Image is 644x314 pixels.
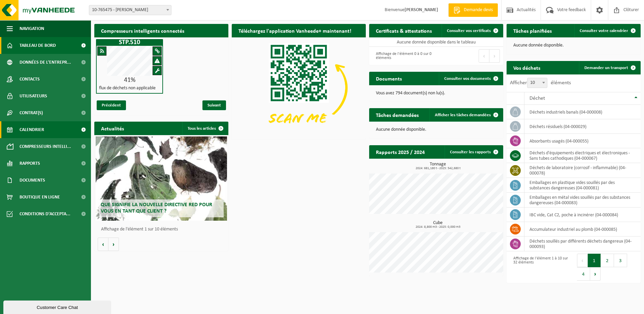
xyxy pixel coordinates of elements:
[588,254,601,267] button: 1
[524,193,641,208] td: emballages en métal vides souillés par des substances dangereuses (04-000083)
[369,37,503,47] td: Aucune donnée disponible dans le tableau
[590,267,601,281] button: Next
[524,237,641,251] td: déchets souillés par différents déchets dangereux (04-000093)
[447,29,491,33] span: Consulter vos certificats
[97,77,162,84] div: 41%
[513,43,634,48] p: Aucune donnée disponible.
[20,37,56,54] span: Tableau de bord
[369,24,439,37] h2: Certificats & attestations
[584,66,628,70] span: Demander un transport
[527,78,547,88] span: 10
[614,254,627,267] button: 3
[101,202,212,214] span: Que signifie la nouvelle directive RED pour vous en tant que client ?
[108,238,119,251] button: Volgende
[527,78,547,88] span: 10
[577,254,588,267] button: Previous
[524,222,641,237] td: accumulateur industriel au plomb (04-000085)
[580,29,628,33] span: Consulter votre calendrier
[524,208,641,222] td: IBC vide, Cat C2, poche à incinérer (04-000084)
[20,54,71,71] span: Données de l'entrepr...
[20,20,44,37] span: Navigation
[373,167,503,170] span: 2024: 681,180 t - 2025: 542,680 t
[510,253,570,281] div: Affichage de l'élément 1 à 10 sur 32 éléments
[369,108,425,121] h2: Tâches demandées
[20,71,40,88] span: Contacts
[20,189,60,206] span: Boutique en ligne
[462,7,494,13] span: Demande devis
[376,127,496,132] p: Aucune donnée disponible.
[435,113,491,117] span: Afficher les tâches demandées
[429,108,503,122] a: Afficher les tâches demandées
[99,86,156,91] h4: flux de déchets non applicable
[529,96,545,101] span: Déchet
[369,72,409,85] h2: Documents
[20,121,44,138] span: Calendrier
[507,61,547,74] h2: Vos déchets
[524,105,641,119] td: déchets industriels banals (04-000008)
[373,221,503,229] h3: Cube
[94,24,228,37] h2: Compresseurs intelligents connectés
[601,254,614,267] button: 2
[524,119,641,134] td: déchets résiduels (04-000029)
[182,122,228,135] a: Tous les articles
[20,206,70,222] span: Conditions d'accepta...
[98,238,108,251] button: Vorige
[373,225,503,229] span: 2024: 8,800 m3 - 2025: 0,000 m3
[579,61,640,74] a: Demander un transport
[574,24,640,37] a: Consulter votre calendrier
[101,227,225,232] p: Affichage de l'élément 1 sur 10 éléments
[577,267,590,281] button: 4
[96,136,227,221] a: Que signifie la nouvelle directive RED pour vous en tant que client ?
[510,80,571,86] label: Afficher éléments
[489,49,500,63] button: Next
[373,49,433,63] div: Affichage de l'élément 0 à 0 sur 0 éléments
[442,24,503,37] a: Consulter vos certificats
[373,162,503,170] h3: Tonnage
[507,24,558,37] h2: Tâches planifiées
[97,100,126,110] span: Précédent
[479,49,489,63] button: Previous
[448,3,498,17] a: Demande devis
[20,88,47,104] span: Utilisateurs
[439,72,503,85] a: Consulter vos documents
[445,145,503,159] a: Consulter les rapports
[405,7,438,12] strong: [PERSON_NAME]
[232,37,366,138] img: Download de VHEPlus App
[89,5,171,15] span: 10-765475 - HESBAYE FROST - GEER
[444,76,491,81] span: Consulter vos documents
[202,100,226,110] span: Suivant
[98,39,161,46] h1: STP.510
[3,299,112,314] iframe: chat widget
[89,5,171,15] span: 10-765475 - HESBAYE FROST - GEER
[20,172,45,189] span: Documents
[376,91,496,96] p: Vous avez 794 document(s) non lu(s).
[94,122,131,135] h2: Actualités
[524,148,641,163] td: déchets d'équipements électriques et électroniques - Sans tubes cathodiques (04-000067)
[369,145,431,158] h2: Rapports 2025 / 2024
[524,163,641,178] td: déchets de laboratoire (corrosif - inflammable) (04-000078)
[232,24,358,37] h2: Téléchargez l'application Vanheede+ maintenant!
[20,155,40,172] span: Rapports
[524,178,641,193] td: emballages en plastique vides souillés par des substances dangereuses (04-000081)
[20,138,71,155] span: Compresseurs intelli...
[20,104,43,121] span: Contrat(s)
[524,134,641,148] td: absorbants usagés (04-000055)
